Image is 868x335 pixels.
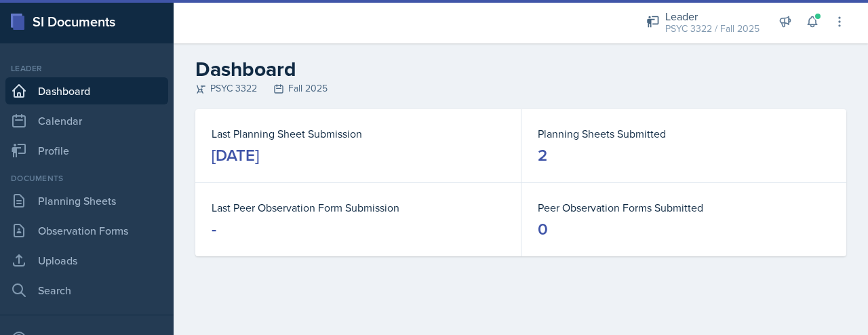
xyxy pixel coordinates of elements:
[212,144,259,166] div: [DATE]
[5,247,168,274] a: Uploads
[538,125,830,142] dt: Planning Sheets Submitted
[195,81,846,96] div: PSYC 3322 Fall 2025
[195,57,846,81] h2: Dashboard
[538,144,547,166] div: 2
[5,77,168,104] a: Dashboard
[212,199,505,216] dt: Last Peer Observation Form Submission
[538,218,548,240] div: 0
[5,137,168,164] a: Profile
[5,107,168,134] a: Calendar
[538,199,830,216] dt: Peer Observation Forms Submitted
[5,217,168,244] a: Observation Forms
[5,172,168,184] div: Documents
[212,218,216,240] div: -
[665,8,759,24] div: Leader
[5,62,168,75] div: Leader
[665,22,759,36] div: PSYC 3322 / Fall 2025
[5,277,168,304] a: Search
[5,187,168,214] a: Planning Sheets
[212,125,505,142] dt: Last Planning Sheet Submission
